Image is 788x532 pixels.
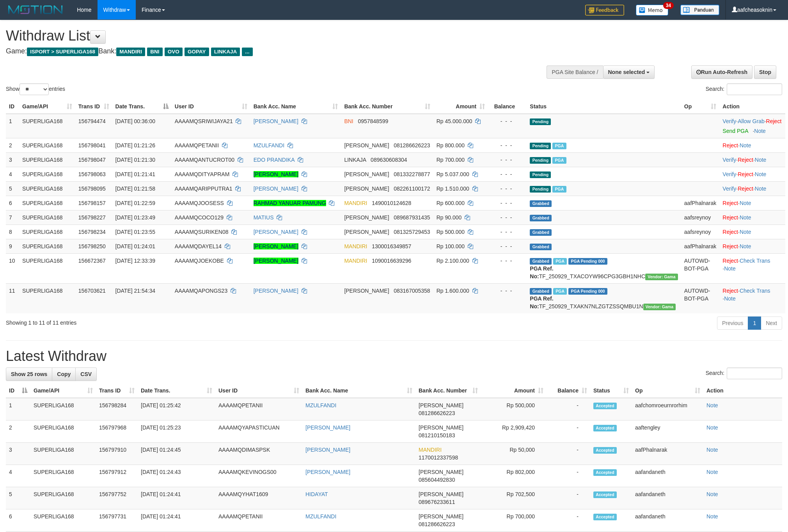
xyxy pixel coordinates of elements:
td: 11 [6,283,19,313]
span: AAAAMQARIPPUTRA1 [175,186,232,192]
td: SUPERLIGA168 [19,239,75,253]
span: [DATE] 01:21:26 [115,142,155,148]
td: Rp 802,000 [481,465,547,487]
span: Rp 600.000 [437,200,465,206]
b: PGA Ref. No: [530,295,553,309]
span: [PERSON_NAME] [344,288,389,294]
td: 4 [6,465,30,487]
a: Copy [52,368,76,381]
span: [DATE] 01:23:49 [115,214,155,221]
td: aafsreynoy [681,210,720,224]
span: Copy 1090016639296 to clipboard [372,258,411,264]
td: AAAAMQPETANII [215,398,302,421]
a: Note [740,200,751,206]
span: BNI [147,48,162,56]
th: Amount: activate to sort column ascending [481,384,547,398]
th: Bank Acc. Number: activate to sort column ascending [341,99,433,114]
a: Note [706,402,718,408]
a: Run Auto-Refresh [691,65,753,79]
td: - [547,443,590,465]
span: Pending [530,157,551,164]
span: Marked by aafchhiseyha [553,288,567,295]
span: Marked by aafandaneth [552,143,566,149]
a: [PERSON_NAME] [254,186,298,192]
span: Copy 1490010124628 to clipboard [372,200,411,206]
a: Next [761,316,782,330]
span: Rp 800.000 [437,142,465,148]
a: MZULFANDI [305,513,336,520]
span: [DATE] 00:36:00 [115,118,155,124]
th: Status [527,99,681,114]
span: Marked by aafsengchandara [553,258,567,265]
td: 156797910 [96,443,138,465]
span: AAAAMQJOOSESS [175,200,224,206]
td: 3 [6,443,30,465]
span: Copy 081286626223 to clipboard [419,410,455,416]
span: ISPORT > SUPERLIGA168 [27,48,98,56]
span: Copy 0957848599 to clipboard [358,118,388,124]
span: Rp 5.037.000 [437,171,469,177]
span: Pending [530,171,551,178]
td: [DATE] 01:25:42 [138,398,215,421]
td: · [719,138,785,152]
a: Note [755,157,767,163]
td: SUPERLIGA168 [19,210,75,224]
td: aafandaneth [632,465,703,487]
a: Verify [722,157,736,163]
a: [PERSON_NAME] [305,447,350,453]
a: Check Trans [740,258,770,264]
a: Note [706,469,718,475]
th: User ID: activate to sort column ascending [215,384,302,398]
img: Button%20Memo.svg [636,5,669,16]
th: Status: activate to sort column ascending [590,384,632,398]
th: User ID: activate to sort column ascending [172,99,250,114]
a: Note [706,447,718,453]
a: Verify [722,171,736,177]
th: Trans ID: activate to sort column ascending [75,99,112,114]
a: Note [706,491,718,497]
th: ID [6,99,19,114]
td: SUPERLIGA168 [19,114,75,138]
th: Game/API: activate to sort column ascending [19,99,75,114]
th: Game/API: activate to sort column ascending [30,384,96,398]
span: Grabbed [530,229,552,236]
td: AUTOWD-BOT-PGA [681,283,720,313]
td: · [719,239,785,253]
span: 156798063 [78,171,106,177]
td: AAAAMQDIMASPSK [215,443,302,465]
span: [PERSON_NAME] [419,424,463,431]
img: MOTION_logo.png [6,4,65,16]
td: SUPERLIGA168 [30,398,96,421]
a: MZULFANDI [305,402,336,408]
span: Copy 089687931435 to clipboard [394,214,430,221]
td: aaftengley [632,421,703,443]
label: Search: [706,368,782,379]
td: SUPERLIGA168 [19,224,75,239]
td: - [547,398,590,421]
td: [DATE] 01:25:23 [138,421,215,443]
span: 156798250 [78,243,106,249]
span: [PERSON_NAME] [344,171,389,177]
a: [PERSON_NAME] [305,424,350,431]
td: 9 [6,239,19,253]
div: - - - [491,141,524,149]
th: ID: activate to sort column descending [6,384,30,398]
td: SUPERLIGA168 [19,152,75,167]
span: AAAAMQSRIWIJAYA21 [175,118,233,124]
span: AAAAMQANTUCROT00 [175,157,234,163]
span: MANDIRI [419,447,442,453]
td: SUPERLIGA168 [30,487,96,509]
h1: Latest Withdraw [6,348,782,364]
td: aafPhalnarak [632,443,703,465]
span: Show 25 rows [11,371,47,377]
span: 156798095 [78,186,106,192]
a: Note [755,171,767,177]
span: PGA Pending [568,258,607,265]
a: Note [706,513,718,520]
span: CSV [80,371,92,377]
td: AAAAMQYAPASTICUAN [215,421,302,443]
th: Op: activate to sort column ascending [681,99,720,114]
th: Balance: activate to sort column ascending [547,384,590,398]
a: Previous [717,316,748,330]
td: SUPERLIGA168 [19,196,75,210]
